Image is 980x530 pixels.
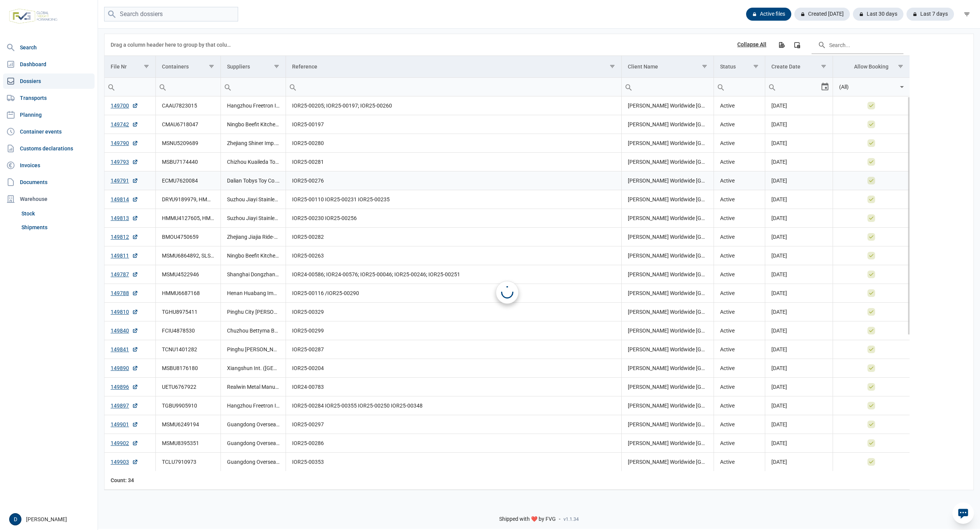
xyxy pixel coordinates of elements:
[714,340,765,359] td: Active
[6,6,60,27] img: FVG - Global freight forwarding
[714,303,765,321] td: Active
[621,153,714,171] td: [PERSON_NAME] Worldwide [GEOGRAPHIC_DATA]
[111,289,138,297] a: 149788
[220,228,286,246] td: Zhejiang Jiajia Ride-on Co., Ltd.
[753,64,759,69] span: Show filter options for column 'Status'
[771,403,787,409] span: [DATE]
[220,96,286,115] td: Hangzhou Freetron Industrial Co., Ltd., Ningbo Beefit Kitchenware Co., Ltd., Ningbo Wansheng Impo...
[771,140,787,146] span: [DATE]
[155,96,220,115] td: CAAU7823015
[9,513,93,525] div: [PERSON_NAME]
[286,396,621,415] td: IOR25-00284 IOR25-00355 IOR25-00250 IOR25-00348
[714,246,765,265] td: Active
[833,78,897,96] input: Filter cell
[111,39,234,51] div: Drag a column header here to group by that column
[559,516,560,523] span: -
[286,78,300,96] div: Search box
[833,78,910,96] td: Filter cell
[105,78,155,96] input: Filter cell
[286,78,621,96] input: Filter cell
[286,56,621,78] td: Column Reference
[220,190,286,209] td: Suzhou Jiayi Stainless Steel Products Co., Ltd.
[714,78,765,96] td: Filter cell
[714,228,765,246] td: Active
[286,303,621,321] td: IOR25-00329
[111,64,127,70] div: File Nr
[821,64,826,69] span: Show filter options for column 'Create Date'
[3,40,95,55] a: Search
[111,271,138,278] a: 149787
[155,434,220,453] td: MSMU8395351
[3,141,95,156] a: Customs declarations
[286,246,621,265] td: IOR25-00263
[9,513,21,525] button: D
[156,78,220,96] input: Filter cell
[771,328,787,334] span: [DATE]
[220,359,286,378] td: Xiangshun Int. ([GEOGRAPHIC_DATA]) Trading Co., Ltd.
[286,96,621,115] td: IOR25-00205; IOR25-00197; IOR25-00260
[286,359,621,378] td: IOR25-00204
[155,321,220,340] td: FCIU4878530
[155,453,220,471] td: TCLU7910973
[220,134,286,153] td: Zhejiang Shiner Imp. & Exp. Co., Ltd.
[220,171,286,190] td: Dalian Tobys Toy Co., Ltd.
[111,121,138,128] a: 149742
[621,78,714,96] td: Filter cell
[774,38,788,52] div: Export all data to Excel
[714,56,765,78] td: Column Status
[771,271,787,277] span: [DATE]
[499,516,556,523] span: Shipped with ❤️ by FVG
[111,158,138,166] a: 149793
[771,159,787,165] span: [DATE]
[18,220,95,234] a: Shipments
[765,78,820,96] input: Filter cell
[155,115,220,134] td: CMAU6718047
[220,284,286,303] td: Henan Huabang Implement & Cooker Co., Ltd.
[960,7,974,21] div: filter
[714,396,765,415] td: Active
[155,134,220,153] td: MSNU5209689
[771,196,787,202] span: [DATE]
[854,64,889,70] div: Allow Booking
[286,228,621,246] td: IOR25-00282
[714,321,765,340] td: Active
[111,252,138,259] a: 149811
[155,171,220,190] td: ECMU7620084
[111,439,138,447] a: 149902
[563,516,579,522] span: v1.1.34
[621,96,714,115] td: [PERSON_NAME] Worldwide [GEOGRAPHIC_DATA]
[292,64,317,70] div: Reference
[111,177,138,184] a: 149791
[286,190,621,209] td: IOR25-00110 IOR25-00231 IOR25-00235
[897,78,906,96] div: Select
[3,107,95,122] a: Planning
[220,78,286,96] td: Filter cell
[111,327,138,334] a: 149840
[621,321,714,340] td: [PERSON_NAME] Worldwide [GEOGRAPHIC_DATA]
[765,56,833,78] td: Column Create Date
[220,56,286,78] td: Column Suppliers
[771,103,787,109] span: [DATE]
[812,36,903,54] input: Search in the data grid
[853,8,903,21] div: Last 30 days
[286,378,621,396] td: IOR24-00783
[105,56,155,78] td: Column File Nr
[771,215,787,221] span: [DATE]
[18,207,95,220] a: Stock
[286,78,621,96] td: Filter cell
[155,209,220,228] td: HMMU4127605, HMMU4129491
[714,209,765,228] td: Active
[220,340,286,359] td: Pinghu [PERSON_NAME] Baby Carrier Co., Ltd.
[906,8,954,21] div: Last 7 days
[220,396,286,415] td: Hangzhou Freetron Industrial Co., Ltd., Ningbo Wansheng Import and Export Co., Ltd., [GEOGRAPHIC_...
[155,396,220,415] td: TGBU9905910
[794,8,850,21] div: Created [DATE]
[220,434,286,453] td: Guangdong Overseas Chinese Enterprises Co., Ltd.
[771,440,787,446] span: [DATE]
[714,115,765,134] td: Active
[286,171,621,190] td: IOR25-00276
[111,233,138,241] a: 149812
[898,64,903,69] span: Show filter options for column 'Allow Booking'
[3,191,95,207] div: Warehouse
